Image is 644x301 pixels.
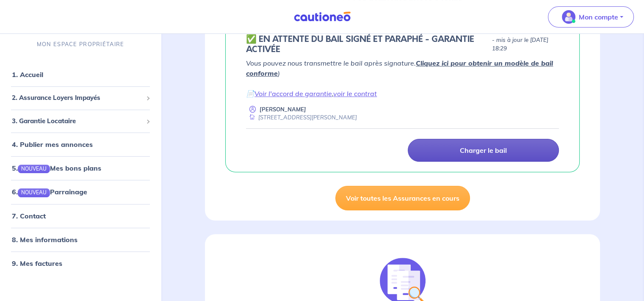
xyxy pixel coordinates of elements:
[12,235,77,244] a: 8. Mes informations
[333,89,377,98] a: voir le contrat
[246,34,489,55] h5: ✅️️️ EN ATTENTE DU BAIL SIGNÉ ET PARAPHÉ - GARANTIE ACTIVÉE
[246,59,553,77] a: Cliquez ici pour obtenir un modèle de bail conforme
[3,255,158,272] div: 9. Mes factures
[254,89,332,98] a: Voir l'accord de garantie
[460,146,507,155] p: Charger le bail
[3,231,158,248] div: 8. Mes informations
[260,105,306,113] p: [PERSON_NAME]
[492,36,559,53] p: - mis à jour le [DATE] 18:29
[3,90,158,106] div: 2. Assurance Loyers Impayés
[12,188,87,196] a: 6.NOUVEAUParrainage
[3,183,158,200] div: 6.NOUVEAUParrainage
[37,40,124,48] p: MON ESPACE PROPRIÉTAIRE
[12,70,43,79] a: 1. Accueil
[12,116,143,126] span: 3. Garantie Locataire
[3,113,158,130] div: 3. Garantie Locataire
[290,11,354,22] img: Cautioneo
[246,34,559,55] div: state: CONTRACT-SIGNED, Context: IN-LANDLORD,IS-GL-CAUTION-IN-LANDLORD
[12,212,46,220] a: 7. Contact
[246,59,553,77] em: Vous pouvez nous transmettre le bail après signature. )
[12,140,93,149] a: 4. Publier mes annonces
[12,93,143,103] span: 2. Assurance Loyers Impayés
[12,259,62,268] a: 9. Mes factures
[246,113,357,122] div: [STREET_ADDRESS][PERSON_NAME]
[3,136,158,153] div: 4. Publier mes annonces
[335,186,470,210] a: Voir toutes les Assurances en cours
[562,10,575,24] img: illu_account_valid_menu.svg
[408,139,559,162] a: Charger le bail
[3,207,158,224] div: 7. Contact
[3,160,158,177] div: 5.NOUVEAUMes bons plans
[246,89,377,98] em: 📄 ,
[579,12,618,22] p: Mon compte
[12,164,101,172] a: 5.NOUVEAUMes bons plans
[3,66,158,83] div: 1. Accueil
[548,6,634,28] button: illu_account_valid_menu.svgMon compte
